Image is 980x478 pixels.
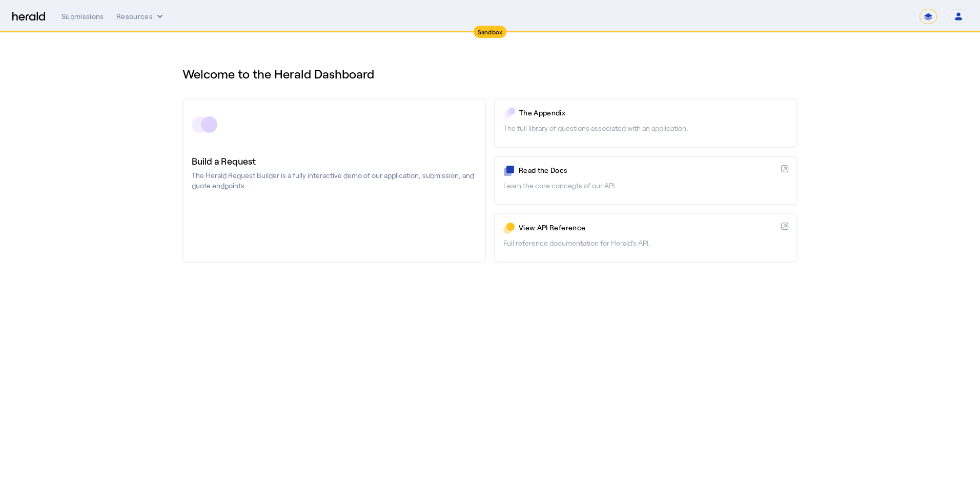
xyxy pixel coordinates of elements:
p: The Herald Request Builder is a fully interactive demo of our application, submission, and quote ... [192,170,477,191]
img: Herald Logo [12,12,45,22]
a: View API ReferenceFull reference documentation for Herald's API. [494,213,798,263]
div: Sandbox [474,26,507,38]
div: Submissions [62,11,104,22]
button: Resources dropdown menu [116,11,165,22]
p: The full library of questions associated with an application. [503,123,788,133]
a: Build a RequestThe Herald Request Builder is a fully interactive demo of our application, submiss... [182,98,486,263]
h1: Welcome to the Herald Dashboard [182,66,798,82]
a: The AppendixThe full library of questions associated with an application. [494,98,798,148]
p: Full reference documentation for Herald's API. [503,238,788,248]
p: Read the Docs [519,165,777,175]
p: The Appendix [519,108,788,118]
p: View API Reference [519,223,777,233]
h3: Build a Request [192,154,477,168]
a: Read the DocsLearn the core concepts of our API. [494,156,798,205]
p: Learn the core concepts of our API. [503,181,788,191]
